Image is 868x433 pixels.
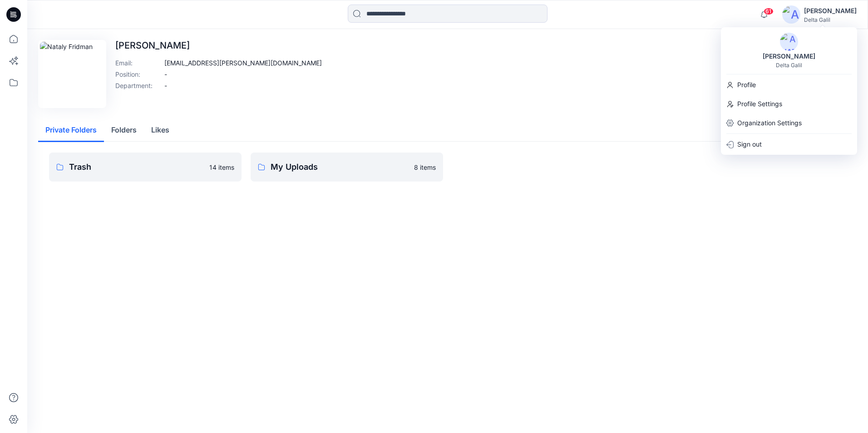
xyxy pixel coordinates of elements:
[115,81,161,90] p: Department :
[164,81,167,90] p: -
[757,51,821,62] div: [PERSON_NAME]
[69,161,204,173] p: Trash
[414,162,436,172] p: 8 items
[721,114,857,132] a: Organization Settings
[115,40,322,51] p: [PERSON_NAME]
[38,119,104,142] button: Private Folders
[782,5,800,24] img: avatar
[804,16,857,23] div: Delta Galil
[780,33,798,51] img: avatar
[164,69,167,79] p: -
[115,69,161,79] p: Position :
[115,58,161,68] p: Email :
[104,119,144,142] button: Folders
[737,76,756,93] p: Profile
[804,5,857,16] div: [PERSON_NAME]
[251,153,443,182] a: My Uploads8 items
[721,76,857,93] a: Profile
[737,114,802,132] p: Organization Settings
[40,42,104,106] img: Nataly Fridman
[49,153,242,182] a: Trash14 items
[764,8,774,15] span: 61
[144,119,177,142] button: Likes
[737,136,762,153] p: Sign out
[271,161,409,173] p: My Uploads
[209,162,234,172] p: 14 items
[776,62,802,69] div: Delta Galil
[721,95,857,113] a: Profile Settings
[164,58,322,68] p: [EMAIL_ADDRESS][PERSON_NAME][DOMAIN_NAME]
[737,95,782,113] p: Profile Settings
